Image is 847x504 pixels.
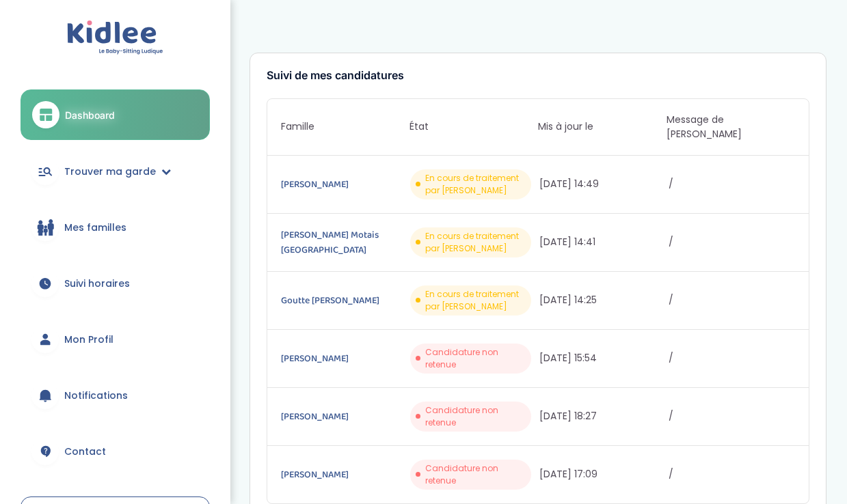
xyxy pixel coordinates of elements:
[64,445,106,459] span: Contact
[67,20,163,55] img: logo.svg
[281,467,407,482] a: [PERSON_NAME]
[267,70,809,82] h3: Suivi de mes candidatures
[669,409,795,423] span: /
[21,203,210,252] a: Mes familles
[281,177,407,192] a: [PERSON_NAME]
[21,371,210,420] a: Notifications
[539,293,666,307] span: [DATE] 14:25
[21,315,210,364] a: Mon Profil
[425,462,526,487] span: Candidature non retenue
[669,293,795,307] span: /
[667,113,795,141] span: Message de [PERSON_NAME]
[281,293,407,308] a: Goutte [PERSON_NAME]
[281,351,407,366] a: [PERSON_NAME]
[281,409,407,424] a: [PERSON_NAME]
[669,177,795,191] span: /
[64,165,156,179] span: Trouver ma garde
[64,333,113,347] span: Mon Profil
[21,259,210,308] a: Suivi horaires
[64,221,126,235] span: Mes familles
[539,409,666,423] span: [DATE] 18:27
[281,227,407,257] a: [PERSON_NAME] Motais [GEOGRAPHIC_DATA]
[64,389,128,403] span: Notifications
[425,346,526,371] span: Candidature non retenue
[21,427,210,476] a: Contact
[539,235,666,249] span: [DATE] 14:41
[539,177,666,191] span: [DATE] 14:49
[669,351,795,365] span: /
[425,404,526,429] span: Candidature non retenue
[21,89,210,140] a: Dashboard
[539,351,666,365] span: [DATE] 15:54
[669,467,795,481] span: /
[409,120,538,134] span: État
[65,108,115,122] span: Dashboard
[21,147,210,196] a: Trouver ma garde
[425,230,526,255] span: En cours de traitement par [PERSON_NAME]
[425,288,526,313] span: En cours de traitement par [PERSON_NAME]
[425,172,526,197] span: En cours de traitement par [PERSON_NAME]
[64,277,130,291] span: Suivi horaires
[669,235,795,249] span: /
[539,467,666,481] span: [DATE] 17:09
[281,120,409,134] span: Famille
[538,120,667,134] span: Mis à jour le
